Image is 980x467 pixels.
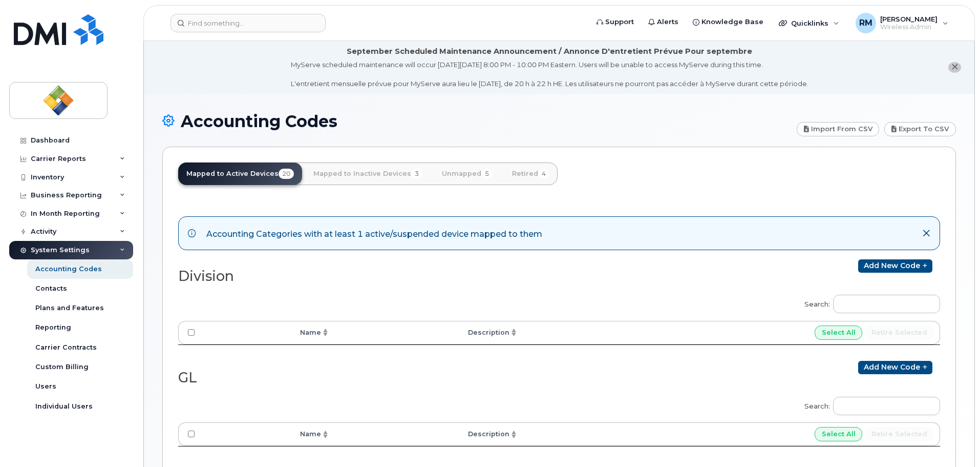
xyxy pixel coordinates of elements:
div: September Scheduled Maintenance Announcement / Annonce D'entretient Prévue Pour septembre [347,46,752,57]
div: Accounting Categories with at least 1 active/suspended device mapped to them [206,226,542,240]
a: Unmapped [434,163,501,185]
h1: Accounting Codes [162,112,792,130]
a: Add new code [858,361,932,374]
a: Mapped to Inactive Devices [305,163,431,185]
label: Search: [798,390,940,419]
span: 5 [481,169,493,179]
label: Search: [798,288,940,317]
h2: GL [178,370,551,385]
span: 3 [411,169,422,179]
a: Export to CSV [884,122,956,136]
input: Search: [833,397,940,415]
a: Import from CSV [797,122,880,136]
a: Mapped to Active Devices [178,163,302,185]
span: 4 [538,169,549,179]
th: Name [204,321,330,344]
a: Retired [504,163,558,185]
input: Select All [815,326,863,340]
input: Select All [815,427,863,441]
a: Add new code [858,259,932,273]
h2: Division [178,269,551,284]
button: close notification [948,62,961,73]
th: Name [204,422,330,446]
th: Description [330,422,519,446]
th: Description [330,321,519,344]
div: MyServe scheduled maintenance will occur [DATE][DATE] 8:00 PM - 10:00 PM Eastern. Users will be u... [291,60,808,89]
input: Search: [833,295,940,313]
span: 20 [279,169,294,179]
